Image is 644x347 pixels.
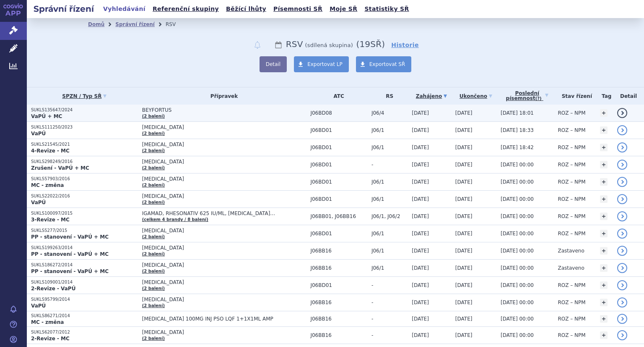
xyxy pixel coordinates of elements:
span: RSV [286,39,303,49]
p: SUKLS21545/2021 [31,142,138,147]
button: notifikace [253,40,262,50]
a: (2 balení) [142,303,165,308]
span: [DATE] [412,179,429,185]
span: [DATE] [412,145,429,150]
strong: PP - stanovení - VaPÚ + MC [31,268,109,274]
span: [DATE] [455,282,473,288]
a: Exportovat LP [294,56,349,72]
strong: VaPÚ [31,303,46,309]
a: SPZN / Typ SŘ [31,90,138,102]
a: Zahájeno [412,90,451,102]
span: [MEDICAL_DATA] [142,329,306,335]
th: Stav řízení [553,87,596,105]
span: - [371,282,408,288]
span: J06/1 [371,145,408,150]
span: J06BD01 [310,231,367,237]
a: Poslednípísemnost(?) [501,87,553,105]
span: [MEDICAL_DATA] [142,228,306,234]
a: Lhůty [274,40,283,50]
span: J06BB16 [310,248,367,254]
p: SUKLS22022/2016 [31,193,138,199]
span: [DATE] [455,145,473,150]
a: Písemnosti SŘ [271,3,325,15]
span: [MEDICAL_DATA] [142,262,306,268]
span: Exportovat SŘ [369,61,405,67]
strong: 3-Revize - MC [31,217,70,223]
strong: VaPÚ [31,200,46,205]
p: SUKLS86271/2014 [31,313,138,319]
strong: 2-Revize - MC [31,336,70,342]
span: [DATE] [455,231,473,237]
p: SUKLS111250/2023 [31,124,138,130]
span: J06/1 [371,231,408,237]
span: BEYFORTUS [142,107,306,113]
p: SUKLS109001/2014 [31,279,138,285]
a: + [600,331,608,339]
p: SUKLS95799/2014 [31,297,138,302]
th: ATC [306,87,367,105]
p: SUKLS199263/2014 [31,245,138,251]
span: [DATE] [412,196,429,202]
span: [DATE] 00:00 [501,196,534,202]
span: ROZ – NPM [558,332,585,338]
span: J06BD01 [310,179,367,185]
a: + [600,109,608,117]
a: Exportovat SŘ [356,56,412,72]
span: [DATE] [412,231,429,237]
span: [DATE] 00:00 [501,231,534,237]
button: Detail [260,56,287,72]
span: ( SŘ) [356,39,385,49]
a: Běžící lhůty [223,3,269,15]
span: [DATE] [455,179,473,185]
a: (2 balení) [142,336,165,341]
strong: VaPÚ + MC [31,113,62,119]
span: Zastaveno [558,248,584,254]
span: IGAMAD, RHESONATIV 625 IU/ML, [MEDICAL_DATA]… [142,210,306,216]
a: (2 balení) [142,183,165,187]
a: detail [617,211,627,221]
span: J06/1, J06/2 [371,213,408,219]
h2: Správní řízení [27,3,101,15]
span: J06BD01 [310,162,367,168]
span: [DATE] [455,127,473,133]
a: detail [617,263,627,273]
span: [DATE] [412,213,429,219]
a: detail [617,229,627,239]
span: [DATE] [455,332,473,338]
span: J06/1 [371,265,408,271]
a: (2 balení) [142,114,165,118]
span: ROZ – NPM [558,300,585,305]
a: (2 balení) [142,234,165,239]
span: [DATE] [455,300,473,305]
strong: 4-Revize - MC [31,148,70,154]
a: (2 balení) [142,166,165,170]
span: ROZ – NPM [558,179,585,185]
p: SUKLS100097/2015 [31,210,138,216]
span: [DATE] [412,300,429,305]
th: RS [367,87,408,105]
span: Exportovat LP [307,61,343,67]
span: [DATE] [455,248,473,254]
a: (2 balení) [142,148,165,153]
a: (2 balení) [142,200,165,205]
span: - [371,162,408,168]
span: [MEDICAL_DATA] [142,279,306,285]
a: detail [617,142,627,152]
span: ROZ – NPM [558,127,585,133]
span: - [371,332,408,338]
span: ROZ – NPM [558,213,585,219]
span: [DATE] 18:42 [501,145,534,150]
span: [DATE] [455,110,473,116]
strong: PP - stanovení - VaPÚ + MC [31,234,109,240]
span: [DATE] 00:00 [501,300,534,305]
span: [DATE] [455,162,473,168]
a: + [600,230,608,237]
span: J06BD01 [310,196,367,202]
th: Detail [613,87,644,105]
span: [DATE] [455,213,473,219]
span: J06/1 [371,196,408,202]
span: [DATE] 18:01 [501,110,534,116]
abbr: (?) [535,96,542,101]
span: Zastaveno [558,265,584,271]
span: J06BB16 [310,316,367,322]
